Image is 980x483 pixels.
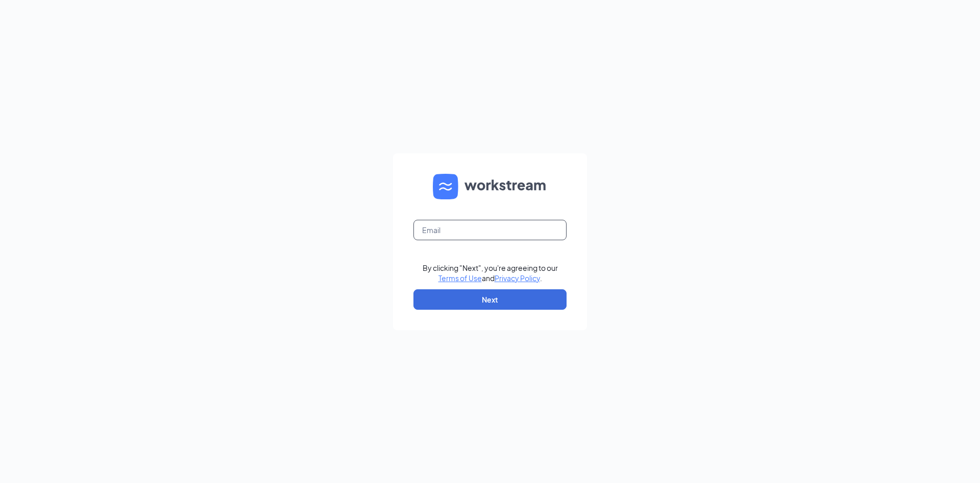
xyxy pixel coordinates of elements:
[438,273,482,283] a: Terms of Use
[413,220,567,240] input: Email
[495,273,540,283] a: Privacy Policy
[413,289,567,310] button: Next
[423,263,558,283] div: By clicking "Next", you're agreeing to our and .
[433,174,547,199] img: WS logo and Workstream text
